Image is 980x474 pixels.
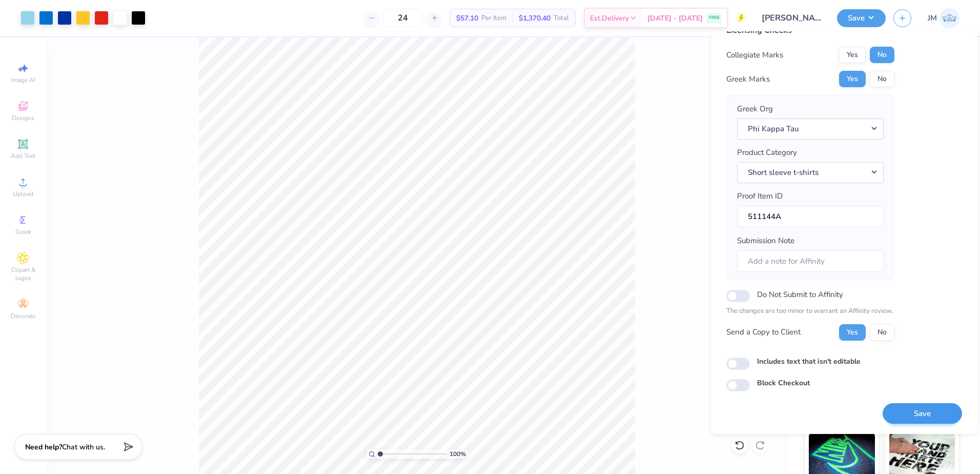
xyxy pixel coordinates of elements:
[737,162,884,183] button: Short sleeve t-shirts
[726,306,894,317] p: The changes are too minor to warrant an Affinity review.
[456,13,478,24] span: $57.10
[519,13,550,24] span: $1,370.40
[757,378,810,388] label: Block Checkout
[62,442,105,452] span: Chat with us.
[757,288,843,301] label: Do Not Submit to Affinity
[15,228,31,236] span: Greek
[839,324,866,341] button: Yes
[870,324,894,341] button: No
[839,47,866,63] button: Yes
[25,442,62,452] strong: Need help?
[870,47,894,63] button: No
[481,13,506,24] span: Per Item
[737,250,884,272] input: Add a note for Affinity
[870,71,894,87] button: No
[726,49,783,61] div: Collegiate Marks
[754,8,829,28] input: Untitled Design
[757,356,861,367] label: Includes text that isn't editable
[737,190,783,202] label: Proof Item ID
[11,312,35,320] span: Decorate
[737,147,797,159] label: Product Category
[726,73,770,85] div: Greek Marks
[737,103,773,115] label: Greek Org
[726,326,801,338] div: Send a Copy to Client
[554,13,569,24] span: Total
[590,13,629,24] span: Est. Delivery
[5,266,41,282] span: Clipart & logos
[940,8,959,28] img: Joshua Malaki
[11,76,35,84] span: Image AI
[13,190,33,198] span: Upload
[647,13,703,24] span: [DATE] - [DATE]
[450,449,466,459] span: 100 %
[737,235,794,247] label: Submission Note
[383,9,423,27] input: – –
[11,152,35,160] span: Add Text
[737,118,884,140] button: Phi Kappa Tau
[839,71,866,87] button: Yes
[709,14,720,22] span: FREE
[928,12,937,24] span: JM
[928,8,959,28] a: JM
[12,114,34,122] span: Designs
[837,9,886,27] button: Save
[883,403,962,424] button: Save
